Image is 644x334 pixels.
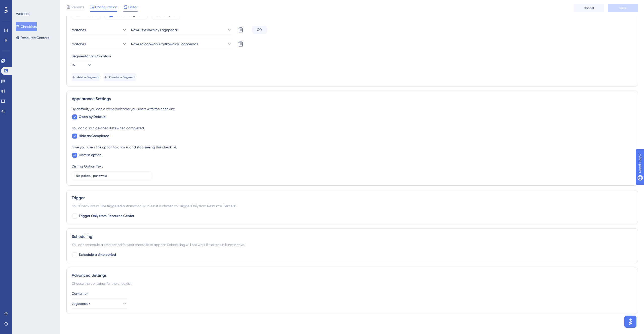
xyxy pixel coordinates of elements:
div: Your Checklists will be triggered automatically unless it is chosen to "Trigger Only from Resourc... [72,203,633,209]
span: Trigger Only from Resource Center [79,213,134,219]
div: OR [252,26,267,34]
div: Scheduling [72,234,633,240]
button: Add a Segment [72,73,100,81]
span: Configuration [95,4,117,10]
input: Type the value [76,174,148,178]
div: Advanced Settings [72,272,633,278]
span: Hide as Completed [79,133,109,139]
span: Logopeda+ [72,301,91,307]
button: Nowi zalogowani użytkownicy Logopeda+ [131,39,232,49]
span: Editor [128,4,138,10]
button: Nowi użytkownicy Logopeda+ [131,25,232,35]
span: Add a Segment [77,75,100,79]
iframe: UserGuiding AI Assistant Launcher [623,314,638,329]
div: By default, you can always welcome your users with the checklist. [72,106,633,112]
div: Appearance Settings [72,96,633,102]
div: Container [72,290,633,297]
button: Cancel [574,4,604,12]
span: Open by Default [79,114,105,120]
div: Segmentation Condition [72,53,633,59]
div: Dismiss Option Text [72,163,103,169]
button: Checklists [16,22,37,31]
span: Or [72,63,75,67]
div: Give your users the option to dismiss and stop seeing this checklist. [72,144,633,150]
div: You can also hide checklists when completed. [72,125,633,131]
div: Choose the container for the checklist [72,280,633,286]
button: matches [72,39,127,49]
div: Trigger [72,195,633,201]
button: Logopeda+ [72,299,127,309]
span: Reports [71,4,84,10]
span: matches [72,27,86,33]
button: Or [72,61,92,69]
span: matches [72,41,86,47]
span: Schedule a time period [79,252,116,258]
button: Resource Centers [16,33,49,42]
div: WIDGETS [16,12,29,16]
button: Create a Segment [104,73,136,81]
span: Nowi zalogowani użytkownicy Logopeda+ [131,41,198,47]
span: Create a Segment [109,75,136,79]
button: matches [72,25,127,35]
span: Save [619,6,626,10]
div: You can schedule a time period for your checklist to appear. Scheduling will not work if the stat... [72,242,633,248]
span: Need Help? [12,1,31,7]
button: Save [608,4,638,12]
span: Nowi użytkownicy Logopeda+ [131,27,179,33]
span: Cancel [584,6,594,10]
span: Dismiss option [79,152,101,158]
